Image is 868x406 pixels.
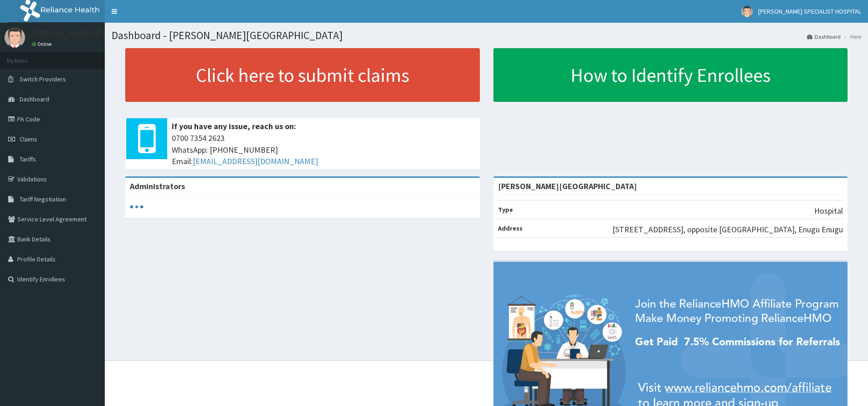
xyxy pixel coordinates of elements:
[125,48,480,102] a: Click here to submit claims
[32,30,171,38] p: [PERSON_NAME] SPECIALIST HOSPITAL
[20,195,66,203] span: Tariff Negotiation
[32,41,54,47] a: Online
[5,27,25,48] img: User Image
[20,75,66,83] span: Switch Providers
[130,200,144,214] svg: audio-loading
[758,7,861,15] span: [PERSON_NAME] SPECIALIST HOSPITAL
[172,121,296,131] b: If you have any issue, reach us on:
[20,95,49,103] span: Dashboard
[498,224,523,232] b: Address
[20,135,37,143] span: Claims
[842,33,861,40] li: Here
[130,181,185,191] b: Administrators
[172,132,475,167] span: 0700 7354 2623 WhatsApp: [PHONE_NUMBER] Email:
[193,156,318,166] a: [EMAIL_ADDRESS][DOMAIN_NAME]
[498,181,637,191] strong: [PERSON_NAME][GEOGRAPHIC_DATA]
[498,206,513,214] b: Type
[612,224,843,236] p: [STREET_ADDRESS], opposite [GEOGRAPHIC_DATA], Enugu Enugu
[741,6,753,17] img: User Image
[493,48,848,102] a: How to Identify Enrollees
[807,33,841,40] a: Dashboard
[814,205,843,217] p: Hospital
[20,155,36,163] span: Tariffs
[112,30,861,41] h1: Dashboard - [PERSON_NAME][GEOGRAPHIC_DATA]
